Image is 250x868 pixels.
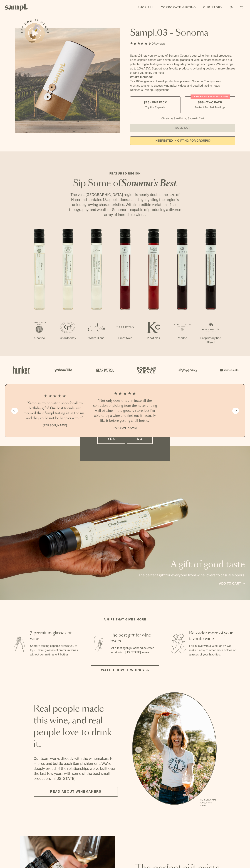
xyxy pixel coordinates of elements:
[201,4,224,11] a: Our Story
[113,426,137,430] b: [PERSON_NAME]
[82,336,111,340] p: White Blend
[138,573,245,578] p: The perfect gift for everyone from wine lovers to casual sippers.
[111,229,139,352] li: 4 / 7
[43,424,67,427] b: [PERSON_NAME]
[25,229,54,352] li: 1 / 7
[54,336,82,340] p: Chardonnay
[93,398,157,423] h3: “Not only does this eliminate all the confusion of picking from the never ending wall of wine in ...
[130,41,165,46] div: 140Reviews
[197,336,225,345] p: Proprietary Red Blend
[198,101,222,104] span: $88 - Two Pack
[130,124,236,132] button: Sold Out
[195,105,225,109] small: Perfect For 2-4 Tastings
[11,408,18,414] button: Previous slide
[93,391,157,430] li: 2 / 4
[132,692,217,807] ul: carousel
[111,336,139,340] p: Pinot Noir
[190,94,230,99] div: Christmas SALE! Save 20%
[97,434,125,444] button: Yes
[23,391,87,430] li: 1 / 4
[23,401,87,421] h3: “Sampl is my one-stop shop for all my birthday gifts! Our best friends just received their Sampl ...
[139,336,168,340] p: Pinot Noir
[145,105,165,109] small: Try the Capsule
[139,229,168,352] li: 5 / 7
[25,23,45,43] button: See how it works
[82,229,111,352] li: 3 / 7
[25,336,54,340] p: Albarino
[232,408,239,414] button: Next slide
[54,229,82,352] li: 2 / 7
[168,336,197,340] p: Merlot
[127,434,153,444] button: No
[15,28,120,133] img: Sampl.03 - Sonoma
[219,581,245,586] a: Add to cart
[197,229,225,356] li: 7 / 7
[132,692,217,807] div: slide 1
[168,229,197,352] li: 6 / 7
[143,101,167,104] span: $55 - One Pack
[130,136,236,145] a: interested in gifting for groups?
[159,4,198,11] a: Corporate Gifting
[136,4,155,11] a: Shop All
[5,4,28,11] img: Sampl logo
[138,560,245,569] p: A gift of good taste
[199,798,217,807] p: [PERSON_NAME] Sutro, Sutro Wines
